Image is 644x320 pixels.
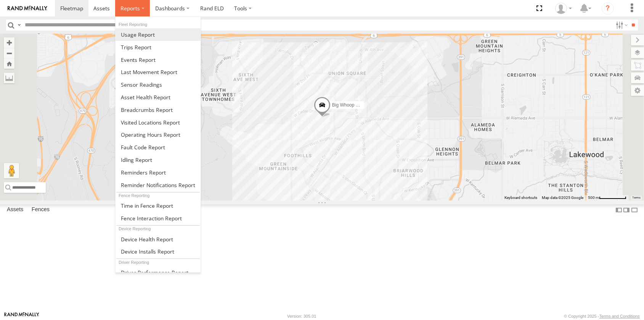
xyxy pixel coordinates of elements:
a: Reminders Report [116,166,201,179]
button: Drag Pegman onto the map to open Street View [4,163,19,178]
a: Visited Locations Report [116,116,201,129]
label: Hide Summary Table [631,204,638,215]
span: 500 m [588,196,599,200]
img: rand-logo.svg [8,6,47,11]
label: Search Query [16,19,22,31]
a: Asset Health Report [116,91,201,103]
span: Map data ©2025 Google [542,196,583,200]
a: Service Reminder Notifications Report [116,179,201,191]
a: Visit our Website [4,312,39,320]
label: Fences [28,205,53,215]
a: Breadcrumbs Report [116,103,201,116]
button: Keyboard shortcuts [504,195,537,200]
button: Zoom out [4,48,14,58]
a: Driver Performance Report [116,266,201,279]
a: Asset Operating Hours Report [116,128,201,141]
a: Full Events Report [116,53,201,66]
label: Measure [4,73,14,83]
div: Version: 305.01 [287,314,316,318]
label: Map Settings [631,85,644,96]
a: Usage Report [116,28,201,41]
a: Sensor Readings [116,78,201,91]
a: Device Health Report [116,233,201,246]
a: Time in Fences Report [116,199,201,212]
a: Terms and Conditions [599,314,640,318]
a: Device Installs Report [116,245,201,258]
label: Dock Summary Table to the Left [615,204,623,215]
div: Jeffrey Van Wyk [552,3,575,14]
a: Idling Report [116,154,201,166]
div: © Copyright 2025 - [564,314,640,318]
span: Big Whoop Ram 2500 [332,102,376,108]
label: Search Filter Options [613,19,629,31]
button: Zoom Home [4,58,14,69]
button: Zoom in [4,37,14,48]
a: Fault Code Report [116,141,201,154]
a: Terms [633,196,641,199]
i: ? [602,2,614,15]
a: Trips Report [116,41,201,53]
label: Assets [3,205,27,215]
button: Map Scale: 500 m per 68 pixels [586,195,629,200]
a: Fence Interaction Report [116,212,201,225]
a: Last Movement Report [116,66,201,78]
label: Dock Summary Table to the Right [623,204,630,215]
